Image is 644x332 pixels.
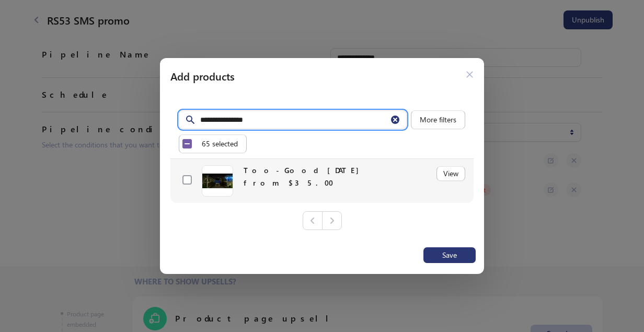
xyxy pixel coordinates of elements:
button: Save [423,247,476,263]
h2: Add products [170,68,451,83]
span: View [443,169,458,178]
span: from $35.00 [244,178,333,188]
span: 65 selected [202,140,238,148]
button: Clear [390,115,400,125]
button: More filters [411,110,465,129]
span: Save [442,251,457,259]
button: Close [462,66,478,83]
span: More filters [420,116,456,124]
nav: Pagination [303,211,342,230]
span: Too-Good [DATE] [244,165,362,175]
button: View [436,166,465,181]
